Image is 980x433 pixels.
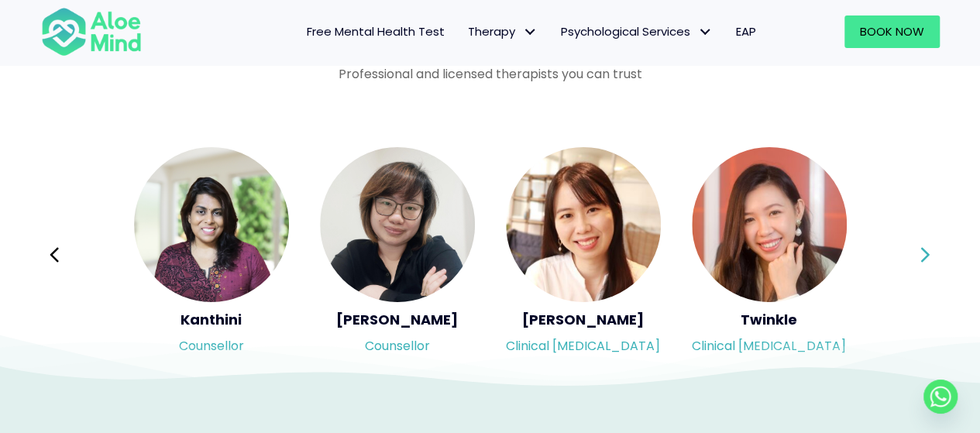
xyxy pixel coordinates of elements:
[506,147,661,302] img: <h5>Kher Yin</h5><p>Clinical psychologist</p>
[506,147,661,363] a: <h5>Kher Yin</h5><p>Clinical psychologist</p> [PERSON_NAME]Clinical [MEDICAL_DATA]
[320,310,475,329] h5: [PERSON_NAME]
[692,310,847,329] h5: Twinkle
[844,15,940,48] a: Book Now
[307,23,445,40] span: Free Mental Health Test
[41,65,940,83] p: Professional and licensed therapists you can trust
[320,147,475,363] a: <h5>Yvonne</h5><p>Counsellor</p> [PERSON_NAME]Counsellor
[724,15,768,48] a: EAP
[41,6,142,57] img: Aloe mind Logo
[692,146,847,364] div: Slide 9 of 3
[736,23,756,40] span: EAP
[549,15,724,48] a: Psychological ServicesPsychological Services: submenu
[506,310,661,329] h5: [PERSON_NAME]
[561,23,713,40] span: Psychological Services
[468,23,538,40] span: Therapy
[134,146,289,364] div: Slide 6 of 3
[320,146,475,364] div: Slide 7 of 3
[923,380,958,414] a: Whatsapp
[134,147,289,302] img: <h5>Kanthini</h5><p>Counsellor</p>
[692,147,847,302] img: <h5>Twinkle</h5><p>Clinical psychologist</p>
[162,15,768,48] nav: Menu
[506,146,661,364] div: Slide 8 of 3
[694,21,717,43] span: Psychological Services: submenu
[519,21,542,43] span: Therapy: submenu
[295,15,456,48] a: Free Mental Health Test
[134,147,289,363] a: <h5>Kanthini</h5><p>Counsellor</p> KanthiniCounsellor
[692,147,847,363] a: <h5>Twinkle</h5><p>Clinical psychologist</p> TwinkleClinical [MEDICAL_DATA]
[134,310,289,329] h5: Kanthini
[860,23,924,40] span: Book Now
[320,147,475,302] img: <h5>Yvonne</h5><p>Counsellor</p>
[456,15,549,48] a: TherapyTherapy: submenu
